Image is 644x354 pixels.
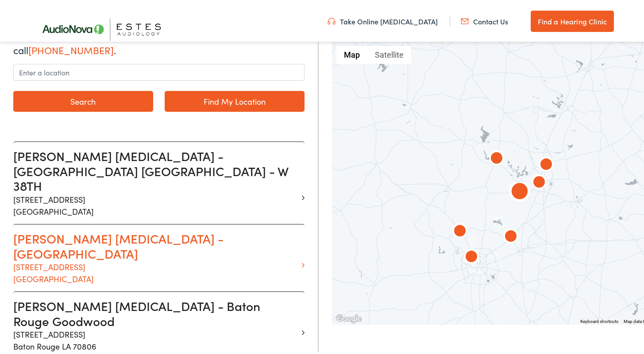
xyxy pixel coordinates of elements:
[13,326,298,350] p: [STREET_ADDRESS] Baton Rouge LA 70806
[461,15,469,24] img: utility icon
[461,15,508,24] a: Contact Us
[28,41,114,55] a: [PHONE_NUMBER]
[13,229,298,283] a: [PERSON_NAME] [MEDICAL_DATA] - [GEOGRAPHIC_DATA] [STREET_ADDRESS][GEOGRAPHIC_DATA]
[531,9,614,30] a: Find a Hearing Clinic
[165,89,305,110] a: Find My Location
[13,192,298,216] p: [STREET_ADDRESS] [GEOGRAPHIC_DATA]
[13,89,153,110] button: Search
[13,147,298,192] h3: [PERSON_NAME] [MEDICAL_DATA] - [GEOGRAPHIC_DATA] [GEOGRAPHIC_DATA] - W 38TH
[13,297,298,350] a: [PERSON_NAME] [MEDICAL_DATA] - Baton Rouge Goodwood [STREET_ADDRESS]Baton Rouge LA 70806
[328,15,335,24] img: utility icon
[13,259,298,283] p: [STREET_ADDRESS] [GEOGRAPHIC_DATA]
[13,229,298,259] h3: [PERSON_NAME] [MEDICAL_DATA] - [GEOGRAPHIC_DATA]
[13,62,305,79] input: Enter a location
[13,297,298,326] h3: [PERSON_NAME] [MEDICAL_DATA] - Baton Rouge Goodwood
[13,147,298,216] a: [PERSON_NAME] [MEDICAL_DATA] - [GEOGRAPHIC_DATA] [GEOGRAPHIC_DATA] - W 38TH [STREET_ADDRESS][GEOG...
[328,15,438,24] a: Take Online [MEDICAL_DATA]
